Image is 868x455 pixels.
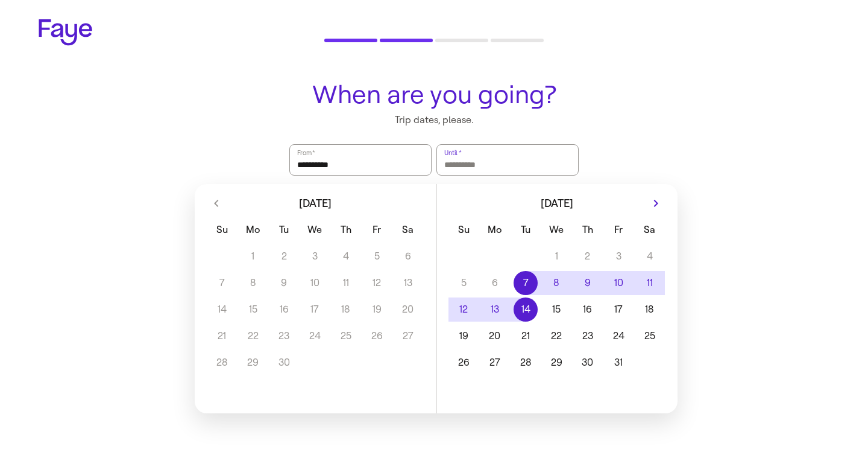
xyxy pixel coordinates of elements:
button: 16 [572,297,603,322]
h1: When are you going? [282,81,586,109]
button: 19 [448,324,479,348]
span: Monday [480,218,509,242]
button: 31 [603,351,634,375]
span: Friday [605,218,633,242]
p: Trip dates, please. [282,113,586,127]
button: 12 [448,297,479,322]
button: 13 [479,297,510,322]
label: Until [443,147,462,159]
span: Friday [363,218,391,242]
span: Thursday [332,218,360,242]
button: 11 [634,271,665,295]
button: 27 [479,351,510,375]
button: 8 [541,271,572,295]
button: Next month [646,194,665,213]
button: 18 [634,297,665,322]
button: 10 [603,271,634,295]
button: 26 [448,351,479,375]
button: 17 [603,297,634,322]
span: Wednesday [542,218,571,242]
span: Thursday [573,218,602,242]
button: 7 [510,271,541,295]
span: Saturday [635,218,664,242]
button: 14 [510,297,541,322]
button: 9 [572,271,603,295]
button: 22 [541,324,572,348]
button: 30 [572,351,603,375]
button: 23 [572,324,603,348]
button: 15 [541,297,572,322]
span: [DATE] [541,198,573,209]
span: Monday [239,218,267,242]
button: 20 [479,324,510,348]
button: 24 [603,324,634,348]
span: Tuesday [269,218,298,242]
span: Sunday [450,218,478,242]
span: [DATE] [299,198,332,209]
button: 29 [541,351,572,375]
span: Sunday [208,218,236,242]
button: 28 [510,351,541,375]
span: Tuesday [511,218,539,242]
span: Wednesday [301,218,329,242]
span: Saturday [394,218,422,242]
button: 25 [634,324,665,348]
label: From [296,147,316,159]
button: 21 [510,324,541,348]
